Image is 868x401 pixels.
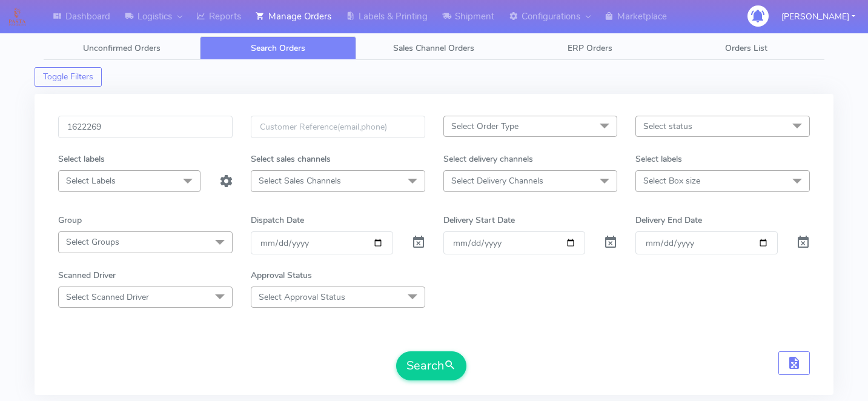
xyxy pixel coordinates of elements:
span: Select status [643,121,692,132]
input: Order Id [58,116,233,138]
button: Toggle Filters [35,67,102,87]
label: Select delivery channels [443,153,533,165]
label: Dispatch Date [251,214,304,227]
label: Select labels [635,153,682,165]
label: Select sales channels [251,153,331,165]
span: Select Sales Channels [259,175,341,187]
label: Scanned Driver [58,269,116,282]
span: Select Scanned Driver [66,291,149,303]
span: Search Orders [251,42,305,54]
span: Sales Channel Orders [393,42,474,54]
button: [PERSON_NAME] [772,4,864,29]
button: Search [396,351,466,380]
label: Delivery Start Date [443,214,515,227]
ul: Tabs [44,36,824,60]
span: Select Order Type [451,121,518,132]
span: Orders List [725,42,767,54]
span: ERP Orders [568,42,612,54]
label: Approval Status [251,269,312,282]
span: Select Labels [66,175,116,187]
label: Delivery End Date [635,214,702,227]
label: Group [58,214,82,227]
span: Select Box size [643,175,700,187]
label: Select labels [58,153,105,165]
span: Select Groups [66,236,119,248]
span: Select Delivery Channels [451,175,543,187]
span: Select Approval Status [259,291,345,303]
input: Customer Reference(email,phone) [251,116,425,138]
span: Unconfirmed Orders [83,42,161,54]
